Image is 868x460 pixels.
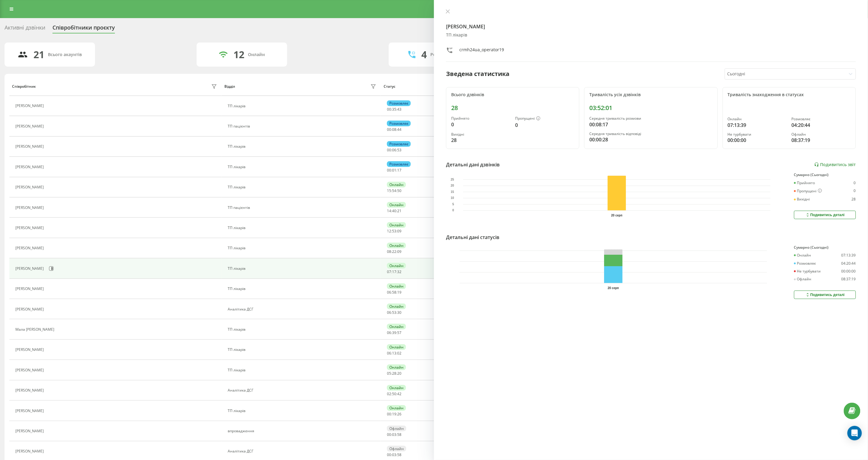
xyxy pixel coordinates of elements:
div: : : [387,209,401,213]
span: 17 [392,269,396,274]
span: 03 [392,452,396,457]
div: Офлайн [792,132,851,137]
div: Середня тривалість відповіді [589,132,712,136]
div: [PERSON_NAME] [15,287,45,291]
span: 02 [387,391,391,396]
div: 12 [234,49,245,60]
span: 53 [392,228,396,234]
div: Тривалість усіх дзвінків [589,92,712,97]
div: : : [387,148,401,152]
span: 06 [387,290,391,295]
text: 0 [452,209,454,212]
div: Розмовляють [431,52,460,57]
span: 58 [397,452,401,457]
div: 21 [34,49,45,60]
span: 00 [387,411,391,417]
span: 58 [397,432,401,437]
div: ТП лікарів [228,104,378,108]
div: Мала [PERSON_NAME] [15,327,56,332]
div: ТП лікарів [446,33,856,38]
div: Аналітика ДСГ [228,388,378,392]
span: 42 [397,391,401,396]
div: : : [387,168,401,172]
div: : : [387,433,401,437]
div: [PERSON_NAME] [15,449,45,453]
text: 20 серп [611,214,622,217]
div: ТП пацієнтів [228,124,378,128]
div: Сумарно (Сьогодні) [794,245,856,250]
span: 06 [392,147,396,153]
span: 00 [387,127,391,132]
div: [PERSON_NAME] [15,409,45,413]
span: 13 [392,351,396,356]
text: 10 [451,197,455,200]
div: Не турбувати [728,132,787,137]
div: Зведена статистика [446,69,509,78]
text: 15 [451,190,455,194]
span: 54 [392,188,396,193]
div: Аналітика ДСГ [228,449,378,453]
a: Подивитись звіт [814,162,856,167]
div: Не турбувати [794,269,821,273]
span: 19 [392,411,396,417]
div: Всього дзвінків [451,92,574,97]
div: : : [387,107,401,112]
span: 53 [392,310,396,315]
div: ТП лікарів [228,287,378,291]
span: 19 [397,290,401,295]
div: [PERSON_NAME] [15,388,45,392]
div: Вихідні [794,197,810,201]
span: 00 [387,107,391,112]
div: [PERSON_NAME] [15,165,45,169]
div: Подивитись деталі [805,213,845,217]
div: Онлайн [387,344,406,350]
div: Онлайн [387,405,406,411]
div: [PERSON_NAME] [15,368,45,372]
span: 53 [397,147,401,153]
div: ТП лікарів [228,266,378,271]
div: ТП лікарів [228,226,378,230]
div: : : [387,270,401,274]
span: 00 [387,432,391,437]
div: [PERSON_NAME] [15,266,45,271]
span: 30 [397,310,401,315]
div: Пропущені [794,189,822,194]
div: Онлайн [387,222,406,228]
span: 50 [397,188,401,193]
div: 0 [451,121,510,128]
div: Онлайн [387,202,406,208]
span: 14 [387,208,391,213]
div: 28 [451,137,510,144]
div: Статус [384,84,395,89]
div: Онлайн [387,385,406,391]
div: ТП лікарів [228,144,378,149]
div: Онлайн [387,182,406,187]
div: : : [387,128,401,132]
div: Сумарно (Сьогодні) [794,173,856,177]
div: 28 [451,104,574,112]
div: Онлайн [387,324,406,329]
div: Пропущені [515,116,574,121]
span: 09 [397,249,401,254]
span: 40 [392,208,396,213]
div: Відділ [224,84,235,89]
div: 08:37:19 [841,277,856,281]
div: [PERSON_NAME] [15,246,45,250]
h4: [PERSON_NAME] [446,23,856,30]
div: Детальні дані дзвінків [446,161,500,168]
div: 04:20:44 [792,121,851,129]
div: Активні дзвінки [5,24,45,34]
div: 28 [852,197,856,201]
div: : : [387,229,401,233]
div: Онлайн [387,304,406,309]
div: [PERSON_NAME] [15,348,45,352]
text: 25 [451,178,455,181]
div: 03:52:01 [589,104,712,112]
span: 03 [392,432,396,437]
div: Онлайн [248,52,265,57]
span: 50 [392,391,396,396]
span: 43 [397,107,401,112]
div: Співробітник [12,84,36,89]
div: ТП лікарів [228,368,378,372]
span: 44 [397,127,401,132]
